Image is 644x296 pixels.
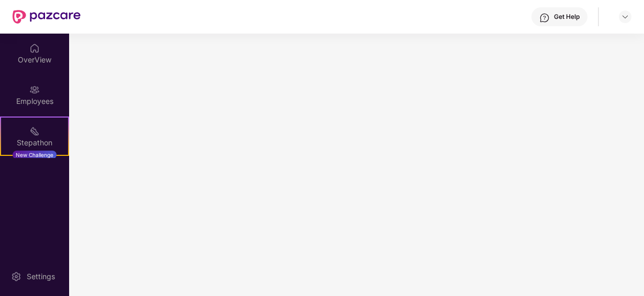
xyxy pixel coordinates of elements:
[554,13,580,21] div: Get Help
[13,151,57,159] div: New Challenge
[539,13,550,23] img: svg+xml;base64,PHN2ZyBpZD0iSGVscC0zMngzMiIgeG1sbnM9Imh0dHA6Ly93d3cudzMub3JnLzIwMDAvc3ZnIiB3aWR0aD...
[11,271,21,282] img: svg+xml;base64,PHN2ZyBpZD0iU2V0dGluZy0yMHgyMCIgeG1sbnM9Imh0dHA6Ly93d3cudzMub3JnLzIwMDAvc3ZnIiB3aW...
[29,84,40,95] img: svg+xml;base64,PHN2ZyBpZD0iRW1wbG95ZWVzIiB4bWxucz0iaHR0cDovL3d3dy53My5vcmcvMjAwMC9zdmciIHdpZHRoPS...
[621,13,629,21] img: svg+xml;base64,PHN2ZyBpZD0iRHJvcGRvd24tMzJ4MzIiIHhtbG5zPSJodHRwOi8vd3d3LnczLm9yZy8yMDAwL3N2ZyIgd2...
[24,271,58,282] div: Settings
[13,10,81,24] img: New Pazcare Logo
[29,43,40,54] img: svg+xml;base64,PHN2ZyBpZD0iSG9tZSIgeG1sbnM9Imh0dHA6Ly93d3cudzMub3JnLzIwMDAvc3ZnIiB3aWR0aD0iMjAiIG...
[29,126,40,136] img: svg+xml;base64,PHN2ZyB4bWxucz0iaHR0cDovL3d3dy53My5vcmcvMjAwMC9zdmciIHdpZHRoPSIyMSIgaGVpZ2h0PSIyMC...
[1,138,68,148] div: Stepathon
